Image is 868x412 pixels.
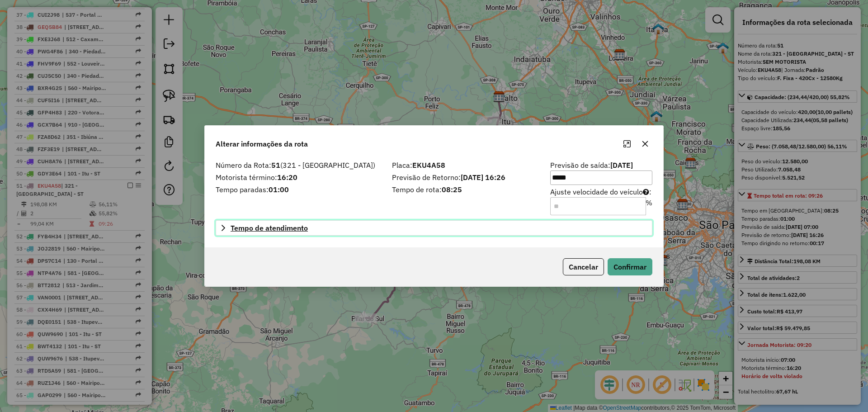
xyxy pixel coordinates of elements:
input: Previsão de saída:[DATE] [550,170,652,185]
strong: 01:00 [269,185,289,194]
label: Ajuste velocidade do veículo : [550,186,652,215]
strong: 51 [271,161,280,170]
label: Tempo de rota: [392,184,539,195]
label: Tempo paradas: [216,184,381,195]
button: Cancelar [563,258,604,275]
span: Alterar informações da rota [216,138,308,149]
div: % [646,197,652,215]
span: Tempo de atendimento [231,224,308,232]
label: Número da Rota: [216,160,381,170]
strong: [DATE] [610,161,633,170]
label: Placa: [392,160,539,170]
strong: 08:25 [442,185,462,194]
label: Previsão de Retorno: [392,172,539,183]
span: (321 - [GEOGRAPHIC_DATA]) [280,161,375,170]
input: Ajuste velocidade do veículo:% [550,197,646,215]
strong: 16:20 [277,173,297,182]
a: Tempo de atendimento [216,220,652,236]
button: Maximize [620,137,634,151]
strong: EKU4A58 [412,161,445,170]
label: Motorista término: [216,172,381,183]
strong: [DATE] 16:26 [461,173,505,182]
button: Confirmar [608,258,652,275]
label: Previsão de saída: [550,160,652,185]
i: Para aumentar a velocidade, informe um valor negativo [643,188,649,195]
